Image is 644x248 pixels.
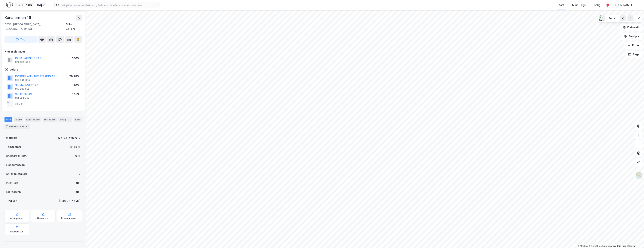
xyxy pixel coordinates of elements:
div: Arealplaner [10,217,23,220]
div: Antall leietakere [6,172,28,176]
input: Søk på adresse, matrikkel, gårdeiere, leietakere eller personer [59,2,159,8]
div: Festegrunn [6,190,21,194]
div: Leietakere [25,117,41,122]
a: Improve this map [608,245,626,247]
div: 920 082 483 [15,61,30,64]
div: Tinglyst [6,199,17,203]
div: 811 924 962 [15,96,29,99]
div: Eiendomstype [6,163,25,167]
div: Kontrollprogram for chat [625,230,644,248]
div: 4 155 ㎡ [70,145,80,149]
button: Analyse [621,33,642,40]
button: Tag [5,36,37,43]
div: 29.28% [69,74,79,79]
img: Z [635,172,642,179]
div: Kanalarmen 15 [5,15,32,21]
div: Tomteareal [6,145,21,149]
div: 4 [25,124,29,128]
div: Hjemmelshaver [5,49,82,54]
div: 4033, [GEOGRAPHIC_DATA], [GEOGRAPHIC_DATA] [5,22,66,31]
div: — [78,163,80,167]
div: [PERSON_NAME] [611,3,632,7]
div: Kart [559,3,564,7]
div: Datasett [43,117,57,122]
div: 918 283 692 [15,87,29,90]
div: 1 [67,118,71,121]
button: Filter [624,42,642,49]
div: Gårdeiere [5,67,82,72]
div: Info [5,117,12,122]
a: OpenStreetMap [589,245,607,247]
div: [PERSON_NAME] [59,199,80,203]
div: Matrikkel [6,136,18,140]
div: ESG [74,117,82,122]
button: Tags [625,51,642,58]
div: Transaksjoner [5,124,30,129]
iframe: Chat Widget [625,230,644,248]
div: 912 546 004 [15,79,30,82]
div: Kommunekart [61,217,77,220]
div: Punktleie [6,181,18,185]
div: Geoinnsyn [37,217,49,220]
div: 100% [72,56,79,61]
div: 1124-35-475-0-0 [56,136,80,140]
div: Sola, 35/475 [66,22,82,31]
img: logo.f888ab2527a4732fd821a326f86c7f29.svg [6,2,45,8]
a: Mapbox [578,245,588,247]
div: Eiere [14,117,23,122]
img: Forus [599,15,605,21]
div: Bolig [594,3,600,7]
button: Forus [606,15,618,21]
div: 0 [78,172,80,176]
button: Datasett [620,24,642,31]
div: 0 ㎡ [75,154,80,158]
div: 17.5% [72,92,79,96]
div: Nei [76,190,80,194]
div: Bruksareal (BRA) [6,154,28,158]
div: Mine Tags [572,3,586,7]
div: Forus [609,17,615,20]
div: 20% [74,83,79,88]
div: Bygg [58,117,72,122]
div: Nei [76,181,80,185]
div: Miljøstatus [10,230,23,233]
